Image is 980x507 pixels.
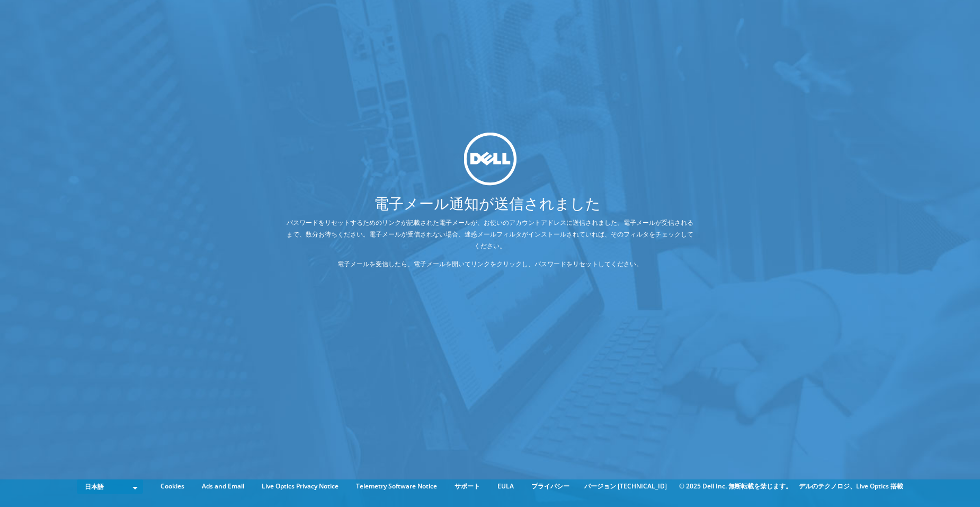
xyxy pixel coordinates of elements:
li: デルのテクノロジ、Live Optics 搭載 [799,480,903,492]
h1: 電子メール通知が送信されました [245,196,730,211]
a: Live Optics Privacy Notice [254,480,346,492]
img: dell_svg_logo.svg [464,133,516,186]
a: Cookies [153,480,192,492]
a: プライバシー [523,480,577,492]
a: サポート [447,480,488,492]
p: 電子メールを受信したら、電子メールを開いてリンクをクリックし、パスワードをリセットしてください。 [285,258,696,270]
a: Ads and Email [194,480,252,492]
a: Telemetry Software Notice [348,480,445,492]
li: © 2025 Dell Inc. 無断転載を禁じます。 [674,480,797,492]
li: バージョン [TECHNICAL_ID] [579,480,672,492]
a: EULA [489,480,522,492]
p: パスワードをリセットするためのリンクが記載された電子メールが、お使いのアカウントアドレスに送信されました。電子メールが受信されるまで、数分お待ちください。電子メールが受信されない場合、迷惑メール... [285,217,696,252]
